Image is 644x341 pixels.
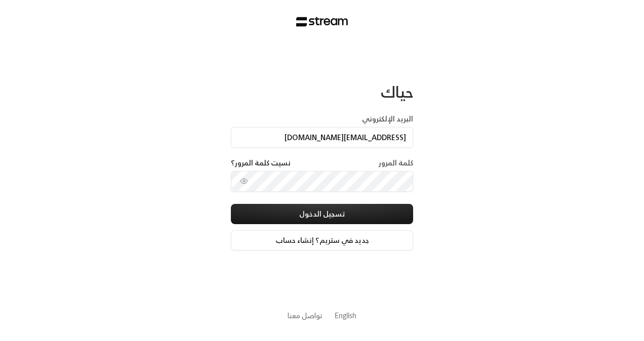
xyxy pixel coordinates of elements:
[335,306,356,325] a: English
[231,230,413,250] a: جديد في ستريم؟ إنشاء حساب
[288,310,323,321] button: تواصل معنا
[288,309,323,322] a: تواصل معنا
[231,204,413,224] button: تسجيل الدخول
[296,17,348,27] img: Stream Logo
[236,173,252,189] button: toggle password visibility
[381,78,413,105] span: حياك
[379,158,413,168] label: كلمة المرور
[362,114,413,124] label: البريد الإلكتروني
[231,158,291,168] a: نسيت كلمة المرور؟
